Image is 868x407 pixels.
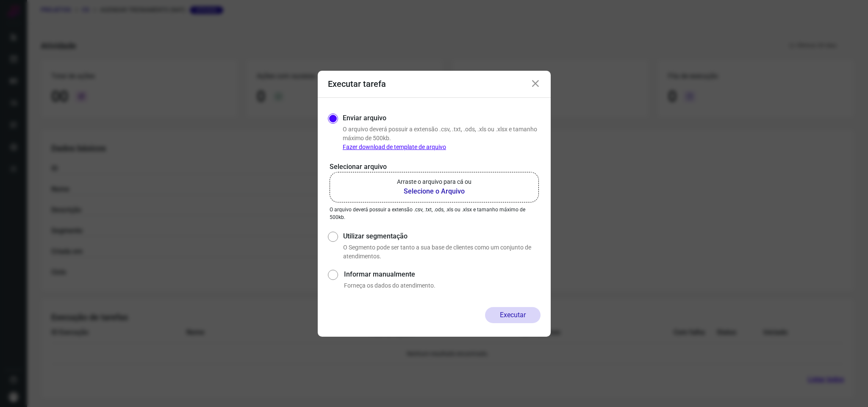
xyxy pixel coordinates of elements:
label: Utilizar segmentação [343,231,540,241]
p: O Segmento pode ser tanto a sua base de clientes como um conjunto de atendimentos. [343,243,540,261]
p: Arraste o arquivo para cá ou [397,177,471,186]
p: O arquivo deverá possuir a extensão .csv, .txt, .ods, .xls ou .xlsx e tamanho máximo de 500kb. [343,125,541,152]
h3: Executar tarefa [328,79,386,89]
p: Forneça os dados do atendimento. [344,281,540,290]
b: Selecione o Arquivo [397,186,471,197]
p: Selecionar arquivo [330,162,539,172]
label: Informar manualmente [344,269,540,280]
button: Executar [485,307,541,323]
label: Enviar arquivo [343,113,386,123]
p: O arquivo deverá possuir a extensão .csv, .txt, .ods, .xls ou .xlsx e tamanho máximo de 500kb. [330,206,539,221]
a: Fazer download de template de arquivo [343,144,446,150]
